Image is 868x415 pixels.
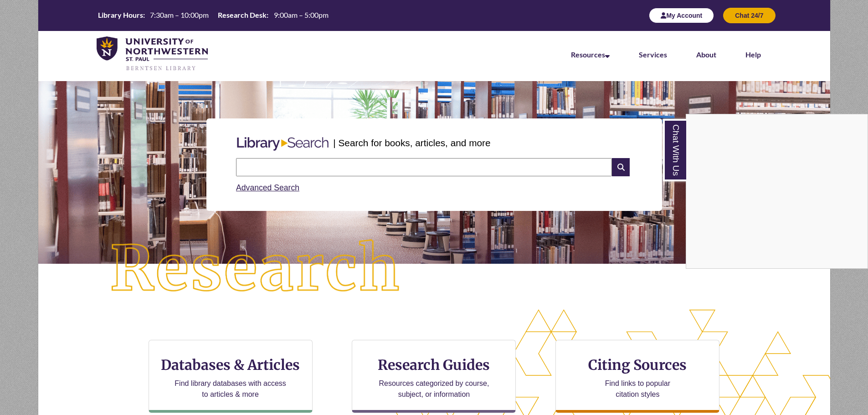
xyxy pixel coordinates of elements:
a: About [696,50,716,59]
div: Chat With Us [686,114,868,269]
a: Help [745,50,761,59]
a: Chat With Us [663,119,686,181]
a: Resources [571,50,610,59]
img: UNWSP Library Logo [97,36,208,72]
iframe: Chat Widget [686,114,868,268]
a: Services [639,50,667,59]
